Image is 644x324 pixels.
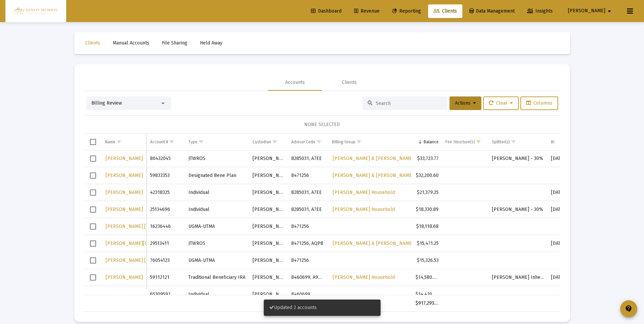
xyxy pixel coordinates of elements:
[288,134,329,150] td: Column Advisor Code
[185,286,249,303] td: Individual
[333,190,395,195] span: [PERSON_NAME] Household
[188,139,198,145] div: Type
[106,257,182,263] span: [PERSON_NAME] [PERSON_NAME]
[489,201,548,218] td: [PERSON_NAME] - 30%
[147,134,185,150] td: Column Account #
[548,184,601,201] td: [DATE]
[291,139,315,145] div: Advisor Code
[332,170,439,180] a: [PERSON_NAME] & [PERSON_NAME] Household
[90,173,96,179] div: Select row
[185,269,249,286] td: Traditional Beneficiary IRA
[392,8,421,14] span: Reporting
[333,240,438,246] span: [PERSON_NAME] & [PERSON_NAME] Household
[316,139,321,144] span: Show filter options for column 'Advisor Code'
[107,36,155,50] a: Manual Accounts
[105,221,182,231] button: [PERSON_NAME] [PERSON_NAME]
[147,269,185,286] td: 59112121
[200,40,222,46] span: Held Away
[253,139,271,145] div: Custodian
[526,100,552,106] span: Columns
[527,8,553,14] span: Insights
[329,134,412,150] td: Column Billing Group
[483,96,519,110] button: Clear
[412,134,442,150] td: Column Balance
[185,201,249,218] td: Individual
[387,4,426,18] a: Reporting
[489,134,548,150] td: Column Splitter(s)
[442,134,489,150] td: Column Fee Structure(s)
[105,204,144,214] button: [PERSON_NAME]
[522,4,558,18] a: Insights
[147,167,185,184] td: 59833353
[349,4,385,18] a: Revenue
[249,235,288,252] td: [PERSON_NAME]
[249,286,288,303] td: [PERSON_NAME]
[185,235,249,252] td: JTWROS
[489,269,548,286] td: [PERSON_NAME] Inherited Accounts
[476,139,481,144] span: Show filter options for column 'Fee Structure(s)'
[288,269,329,286] td: 8460699, A9MO
[548,201,601,218] td: [DATE]
[412,252,442,269] td: $15,326.53
[185,134,249,150] td: Column Type
[489,100,513,106] span: Clear
[489,150,548,167] td: [PERSON_NAME] - 30%
[560,4,622,18] button: [PERSON_NAME]
[470,8,515,14] span: Data Management
[106,240,188,246] span: [PERSON_NAME][GEOGRAPHIC_DATA]
[412,167,442,184] td: $32,200.60
[90,206,96,213] div: Select row
[492,139,510,145] div: Splitter(s)
[106,190,143,195] span: [PERSON_NAME]
[113,40,149,46] span: Manual Accounts
[354,8,380,14] span: Revenue
[288,150,329,167] td: 8285031, A7EE
[147,184,185,201] td: 42318325
[105,238,189,248] button: [PERSON_NAME][GEOGRAPHIC_DATA]
[288,167,329,184] td: 8471256
[105,170,144,180] button: [PERSON_NAME]
[625,305,633,313] mat-icon: contact_support
[185,167,249,184] td: Designated Bene Plan
[548,134,601,150] td: Column Billing Start Date
[332,204,395,214] a: [PERSON_NAME] Household
[434,8,457,14] span: Clients
[520,96,558,110] button: Columns
[412,286,442,303] td: $14,420.89
[249,150,288,167] td: [PERSON_NAME]
[412,201,442,218] td: $18,330.89
[449,96,481,110] button: Actions
[332,238,439,248] a: [PERSON_NAME] & [PERSON_NAME] Household
[249,218,288,235] td: [PERSON_NAME]
[464,4,520,18] a: Data Management
[147,150,185,167] td: 80432045
[185,150,249,167] td: JTWROS
[288,235,329,252] td: 8471256, AQP8
[150,139,168,145] div: Account #
[105,154,144,163] button: [PERSON_NAME]
[428,4,462,18] a: Clients
[11,4,61,18] img: Dashboard
[306,4,347,18] a: Dashboard
[288,218,329,235] td: 8471256
[548,150,601,167] td: [DATE]
[106,173,143,178] span: [PERSON_NAME]
[90,156,96,162] div: Select row
[106,274,143,280] span: [PERSON_NAME]
[332,187,395,197] a: [PERSON_NAME] Household
[288,286,329,303] td: 8460699
[90,257,96,264] div: Select row
[90,139,96,145] div: Select all
[311,8,342,14] span: Dashboard
[85,40,100,46] span: Clients
[162,40,187,46] span: File Sharing
[424,139,439,145] div: Balance
[106,206,143,212] span: [PERSON_NAME]
[269,305,317,310] span: Updated 2 accounts
[548,269,601,286] td: [DATE]
[412,184,442,201] td: $21,379.25
[147,252,185,269] td: 76054123
[605,4,613,18] mat-icon: arrow_drop_down
[106,156,143,161] span: [PERSON_NAME]
[332,272,395,282] a: [PERSON_NAME] Household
